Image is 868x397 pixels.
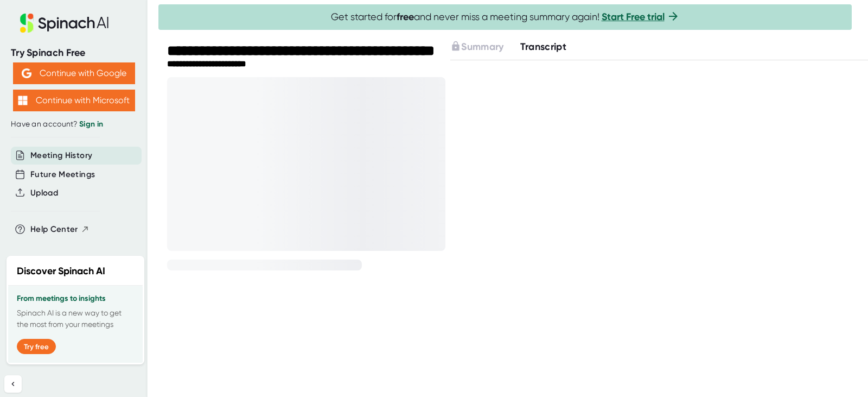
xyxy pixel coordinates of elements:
a: Sign in [79,119,103,129]
span: Summary [461,41,503,53]
button: Upload [30,187,58,199]
span: Get started for and never miss a meeting summary again! [331,11,680,23]
a: Start Free trial [602,11,665,23]
button: Collapse sidebar [4,375,22,393]
span: Transcript [520,41,567,53]
div: Have an account? [11,119,137,129]
button: Future Meetings [30,168,95,181]
button: Meeting History [30,149,92,162]
h2: Discover Spinach AI [17,264,105,279]
div: Try Spinach Free [11,47,137,59]
button: Continue with Microsoft [13,90,135,111]
p: Spinach AI is a new way to get the most from your meetings [17,307,134,330]
button: Transcript [520,40,567,54]
button: Try free [17,339,56,354]
img: Aehbyd4JwY73AAAAAElFTkSuQmCC [22,68,31,78]
div: Upgrade to access [450,40,520,54]
h3: From meetings to insights [17,294,134,303]
button: Summary [450,40,503,54]
button: Continue with Google [13,62,135,84]
span: Help Center [30,223,78,236]
b: free [397,11,414,23]
button: Help Center [30,223,90,236]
